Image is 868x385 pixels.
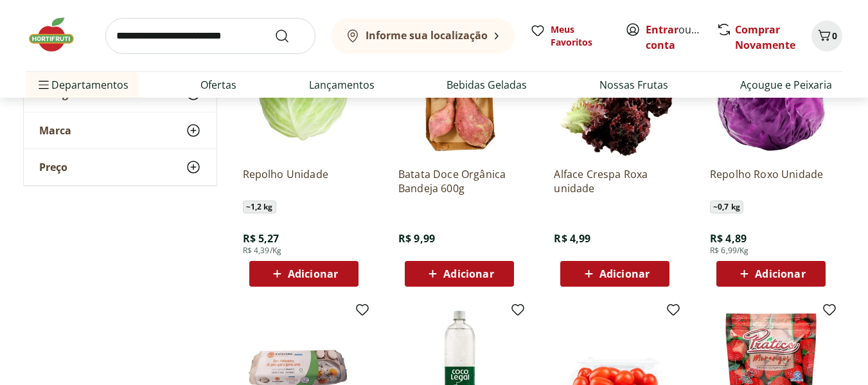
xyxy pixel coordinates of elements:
[735,22,795,52] a: Comprar Novamente
[398,167,520,195] a: Batata Doce Orgânica Bandeja 600g
[331,18,515,54] button: Informe sua localização
[243,246,282,256] span: R$ 4,39/Kg
[443,269,493,279] span: Adicionar
[243,167,365,195] a: Repolho Unidade
[710,167,832,195] a: Repolho Roxo Unidade
[309,77,375,93] a: Lançamentos
[274,28,305,44] button: Submit Search
[366,28,488,42] b: Informe sua localização
[710,246,749,256] span: R$ 6,99/Kg
[24,112,217,148] button: Marca
[243,231,279,246] span: R$ 5,27
[26,15,90,54] img: Hortifruti
[39,124,71,137] span: Marca
[710,231,747,246] span: R$ 4,89
[36,69,51,100] button: Menu
[551,23,610,49] span: Meus Favoritos
[554,231,590,246] span: R$ 4,99
[288,269,338,279] span: Adicionar
[200,77,236,93] a: Ofertas
[39,161,67,174] span: Preço
[599,269,650,279] span: Adicionar
[710,201,743,213] span: ~ 0,7 kg
[811,21,842,51] button: Carrinho
[716,261,826,287] button: Adicionar
[447,77,527,93] a: Bebidas Geladas
[24,149,217,185] button: Preço
[530,23,610,49] a: Meus Favoritos
[398,231,435,246] span: R$ 9,99
[249,261,359,287] button: Adicionar
[599,77,668,93] a: Nossas Frutas
[646,22,703,53] span: ou
[405,261,514,287] button: Adicionar
[554,167,676,195] a: Alface Crespa Roxa unidade
[36,69,128,100] span: Departamentos
[646,22,716,52] a: Criar conta
[105,18,315,54] input: search
[832,30,837,42] span: 0
[740,77,832,93] a: Açougue e Peixaria
[243,201,276,213] span: ~ 1,2 kg
[646,22,678,37] a: Entrar
[560,261,669,287] button: Adicionar
[755,269,805,279] span: Adicionar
